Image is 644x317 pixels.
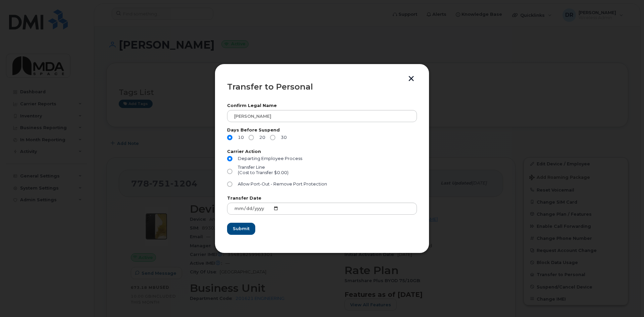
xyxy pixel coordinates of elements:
[227,181,232,187] input: Allow Port-Out - Remove Port Protection
[227,156,232,161] input: Departing Employee Process
[227,150,417,154] label: Carrier Action
[257,135,265,140] span: 20
[238,156,302,161] span: Departing Employee Process
[238,181,327,187] span: Allow Port-Out - Remove Port Protection
[227,223,255,235] button: Submit
[227,135,232,140] input: 10
[235,135,244,140] span: 10
[249,135,254,140] input: 20
[227,128,417,133] label: Days Before Suspend
[227,104,417,108] label: Confirm Legal Name
[270,135,275,140] input: 30
[238,165,265,170] span: Transfer Line
[278,135,287,140] span: 30
[227,83,417,91] div: Transfer to Personal
[233,225,250,232] span: Submit
[238,170,288,175] div: (Cost to Transfer $0.00)
[227,169,232,174] input: Transfer Line(Cost to Transfer $0.00)
[615,288,639,312] iframe: Messenger Launcher
[227,196,417,201] label: Transfer Date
